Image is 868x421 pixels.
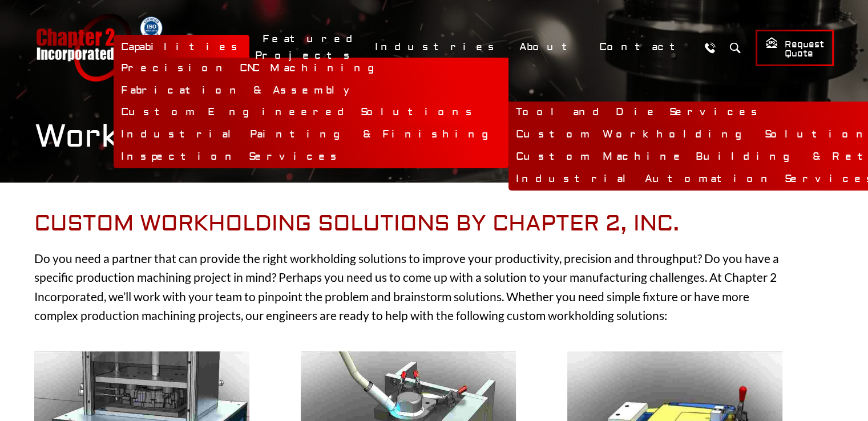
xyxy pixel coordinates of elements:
a: Featured Projects [255,27,362,68]
h1: Workholding Fixtures and Custom Solutions [35,118,834,156]
span: Request Quote [765,37,824,60]
button: Search [725,37,746,58]
a: Inspection Services [114,146,508,168]
a: Industries [368,35,506,59]
a: Capabilities [114,35,249,59]
a: Chapter 2 Incorporated [35,14,132,82]
a: Precision CNC Machining [114,58,508,80]
h2: Custom Workholding Solutions by Chapter 2, Inc. [34,211,782,237]
a: Fabrication & Assembly [114,80,508,102]
a: Custom Engineered Solutions [114,102,508,124]
a: Request Quote [756,30,834,66]
a: Contact [592,35,694,59]
a: Call Us [700,37,721,58]
a: About [512,35,586,59]
p: Do you need a partner that can provide the right workholding solutions to improve your productivi... [34,249,782,325]
a: Industrial Painting & Finishing [114,124,508,146]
